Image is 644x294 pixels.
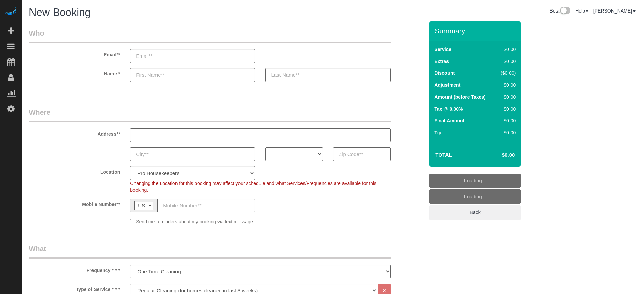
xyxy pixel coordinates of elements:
label: Tip [434,129,441,136]
span: Changing the Location for this booking may affect your schedule and what Services/Frequencies are... [130,181,376,193]
input: Last Name** [265,68,390,82]
div: $0.00 [498,46,516,53]
label: Extras [434,58,449,65]
a: Help [575,8,588,14]
label: Mobile Number** [24,199,125,208]
a: Back [429,205,521,220]
div: $0.00 [498,129,516,136]
div: $0.00 [498,106,516,112]
label: Final Amount [434,117,464,124]
label: Discount [434,70,455,76]
div: $0.00 [498,82,516,88]
input: Mobile Number** [157,199,255,212]
div: $0.00 [498,58,516,65]
div: $0.00 [498,94,516,100]
div: $0.00 [498,117,516,124]
span: New Booking [29,6,91,18]
legend: Where [29,107,391,122]
div: ($0.00) [498,70,516,76]
input: Zip Code** [333,147,391,161]
a: [PERSON_NAME] [593,8,636,14]
label: Name * [24,68,125,77]
legend: What [29,244,391,259]
span: Send me reminders about my booking via text message [136,219,253,224]
label: Amount (before Taxes) [434,94,485,100]
label: Location [24,166,125,175]
h4: $0.00 [482,152,515,158]
label: Type of Service * * * [24,284,125,293]
label: Frequency * * * [24,265,125,274]
legend: Who [29,28,391,43]
img: New interface [559,7,570,16]
h3: Summary [435,27,517,35]
strong: Total [435,152,452,158]
label: Tax @ 0.00% [434,106,463,112]
input: First Name** [130,68,255,82]
a: Beta [549,8,570,14]
label: Service [434,46,451,53]
label: Adjustment [434,82,460,88]
img: Automaid Logo [4,7,18,16]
